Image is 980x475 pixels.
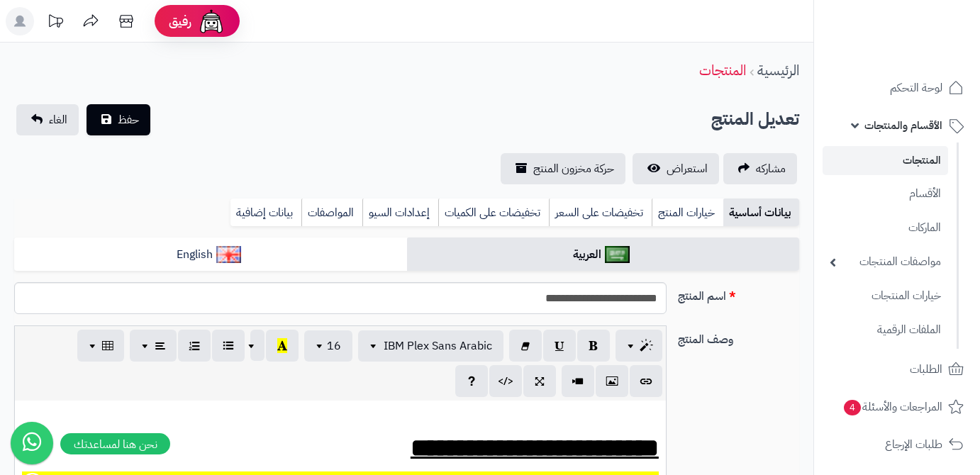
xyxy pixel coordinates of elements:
[304,330,352,362] button: 16
[823,146,948,175] a: المنتجات
[823,247,948,277] a: مواصفات المنتجات
[672,325,805,348] label: وصف المنتج
[38,7,73,39] a: تحديثات المنصة
[301,199,362,227] a: المواصفات
[327,337,341,354] span: 16
[197,7,225,35] img: ai-face.png
[844,400,861,415] span: 4
[723,153,797,184] a: مشاركه
[864,116,942,135] span: الأقسام والمنتجات
[890,78,942,98] span: لوحة التحكم
[384,337,492,354] span: IBM Plex Sans Arabic
[169,13,191,30] span: رفيق
[823,179,948,209] a: الأقسام
[549,199,652,227] a: تخفيضات على السعر
[49,111,67,128] span: الغاء
[533,160,614,177] span: حركة مخزون المنتج
[723,199,799,227] a: بيانات أساسية
[672,282,805,305] label: اسم المنتج
[358,330,503,362] button: IBM Plex Sans Arabic
[823,428,971,462] a: طلبات الإرجاع
[667,160,708,177] span: استعراض
[823,281,948,311] a: خيارات المنتجات
[438,199,549,227] a: تخفيضات على الكميات
[118,111,139,128] span: حفظ
[16,104,79,135] a: الغاء
[711,105,799,134] h2: تعديل المنتج
[652,199,723,227] a: خيارات المنتج
[823,390,971,424] a: المراجعات والأسئلة4
[756,160,786,177] span: مشاركه
[230,199,301,227] a: بيانات إضافية
[823,352,971,386] a: الطلبات
[910,359,942,379] span: الطلبات
[407,238,800,272] a: العربية
[14,238,407,272] a: English
[757,60,799,81] a: الرئيسية
[87,104,150,135] button: حفظ
[699,60,746,81] a: المنتجات
[823,71,971,105] a: لوحة التحكم
[885,435,942,454] span: طلبات الإرجاع
[823,315,948,345] a: الملفات الرقمية
[823,213,948,243] a: الماركات
[633,153,719,184] a: استعراض
[216,246,241,263] img: English
[605,246,630,263] img: العربية
[501,153,625,184] a: حركة مخزون المنتج
[362,199,438,227] a: إعدادات السيو
[842,397,942,417] span: المراجعات والأسئلة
